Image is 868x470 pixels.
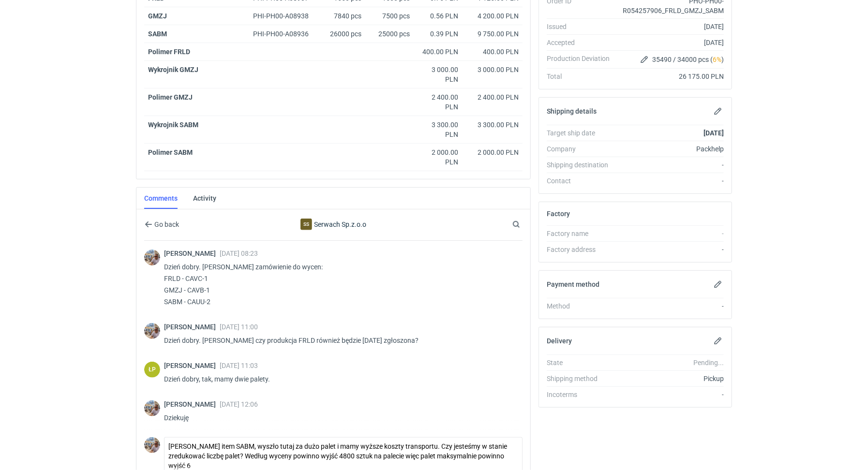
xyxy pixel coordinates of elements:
div: Shipping method [547,374,617,383]
input: Search [510,219,541,230]
div: Contact [547,176,617,186]
h2: Shipping details [547,107,597,115]
button: Go back [144,219,180,230]
div: Incoterms [547,390,617,399]
div: [DATE] [617,22,724,31]
div: 3 300.00 PLN [418,120,458,139]
em: Pending... [693,359,724,367]
div: - [617,301,724,311]
a: SABM [148,30,167,38]
div: - [617,229,724,238]
span: [PERSON_NAME] [164,400,220,408]
div: Pickup [617,374,724,383]
strong: [DATE] [703,129,724,137]
img: Michał Palasek [144,323,160,339]
div: State [547,358,617,367]
div: - [617,160,724,170]
div: Company [547,144,617,154]
strong: Polimer SABM [148,148,193,156]
div: [DATE] [617,38,724,47]
figcaption: ŁP [144,362,160,378]
span: 6% [713,56,721,63]
div: 26000 pcs [322,25,365,43]
span: [PERSON_NAME] [164,250,220,257]
h2: Delivery [547,337,572,345]
span: Go back [152,221,179,228]
span: 35490 / 34000 pcs ( ) [652,55,724,64]
span: [DATE] 08:23 [220,250,258,257]
a: Comments [144,188,178,209]
button: Edit production Deviation [639,54,650,65]
div: 3 000.00 PLN [466,65,519,74]
div: 26 175.00 PLN [617,72,724,81]
div: 2 000.00 PLN [466,147,519,157]
div: 2 400.00 PLN [418,92,458,112]
div: 400.00 PLN [418,47,458,57]
figcaption: SS [300,219,312,230]
div: Production Deviation [547,54,617,65]
div: 4 200.00 PLN [466,11,519,21]
div: Issued [547,22,617,31]
strong: Polimer FRLD [148,48,190,56]
h2: Factory [547,210,570,218]
span: [DATE] 12:06 [220,400,258,408]
div: Factory name [547,229,617,238]
div: 0.56 PLN [418,11,458,21]
div: 2 400.00 PLN [466,92,519,102]
strong: Wykrojnik GMZJ [148,66,198,73]
strong: Polimer GMZJ [148,93,193,101]
span: [PERSON_NAME] [164,362,220,369]
div: Method [547,301,617,311]
p: Dzień dobry. [PERSON_NAME] czy produkcja FRLD również będzie [DATE] zgłoszona? [164,335,515,346]
div: Target ship date [547,128,617,138]
div: Accepted [547,38,617,47]
div: Factory address [547,245,617,254]
button: Edit payment method [712,279,724,290]
span: [DATE] 11:03 [220,362,258,369]
div: - [617,245,724,254]
div: Serwach Sp.z.o.o [254,219,413,230]
span: [PERSON_NAME] [164,323,220,331]
div: Total [547,72,617,81]
div: 0.39 PLN [418,29,458,39]
div: Łukasz Postawa [144,362,160,378]
span: [DATE] 11:00 [220,323,258,331]
div: 400.00 PLN [466,47,519,57]
h2: Payment method [547,280,599,288]
div: 3 300.00 PLN [466,120,519,130]
div: - [617,176,724,186]
div: PHI-PH00-A08936 [253,29,318,39]
div: 2 000.00 PLN [418,147,458,167]
a: GMZJ [148,12,167,20]
div: PHI-PH00-A08938 [253,11,318,21]
div: Serwach Sp.z.o.o [300,219,312,230]
button: Edit shipping details [712,105,724,117]
p: Dzień dobry. [PERSON_NAME] zamówienie do wycen: FRLD - CAVC-1 GMZJ - CAVB-1 SABM - CAUU-2 [164,261,515,308]
div: 9 750.00 PLN [466,29,519,39]
div: 25000 pcs [365,25,414,43]
strong: Wykrojnik SABM [148,121,198,129]
img: Michał Palasek [144,400,160,416]
p: Dziekuję [164,412,515,424]
div: 7840 pcs [322,7,365,25]
div: 3 000.00 PLN [418,65,458,84]
div: Packhelp [617,144,724,154]
div: Shipping destination [547,160,617,170]
img: Michał Palasek [144,250,160,265]
div: 7500 pcs [365,7,414,25]
p: Dzień dobry, tak, mamy dwie palety. [164,373,515,385]
a: Activity [193,188,216,209]
button: Edit delivery details [712,335,724,347]
div: - [617,390,724,399]
img: Michał Palasek [144,437,160,453]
